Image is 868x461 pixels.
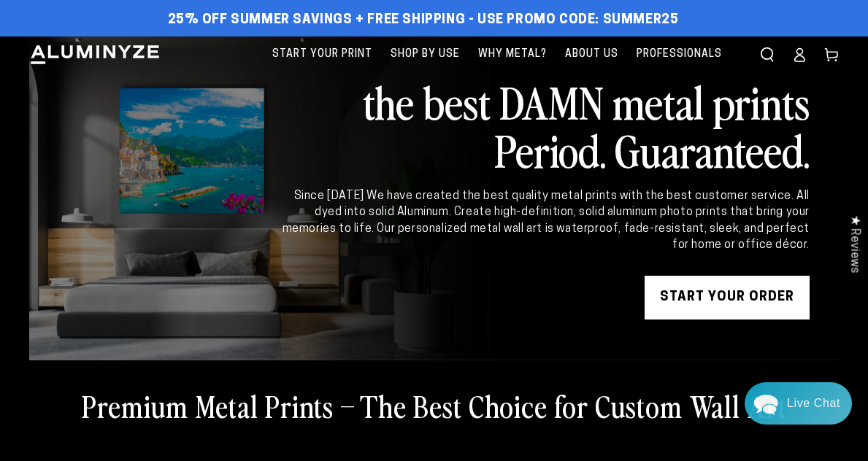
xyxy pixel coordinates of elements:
a: About Us [558,36,626,72]
span: Why Metal? [478,45,547,63]
div: Click to open Judge.me floating reviews tab [840,204,868,284]
span: About Us [565,45,618,63]
span: 25% off Summer Savings + Free Shipping - Use Promo Code: SUMMER25 [168,12,679,28]
h2: Premium Metal Prints – The Best Choice for Custom Wall Art [82,387,787,425]
h2: the best DAMN metal prints Period. Guaranteed. [280,77,810,174]
summary: Search our site [751,39,783,71]
span: Professionals [637,45,722,63]
div: Since [DATE] We have created the best quality metal prints with the best customer service. All dy... [280,188,810,254]
a: Why Metal? [471,36,554,72]
img: Aluminyze [29,44,161,66]
div: Contact Us Directly [787,382,840,425]
a: START YOUR Order [645,276,810,319]
a: Start Your Print [265,36,380,72]
a: Shop By Use [383,36,467,72]
a: Professionals [629,36,729,72]
span: Shop By Use [391,45,460,63]
span: Start Your Print [272,45,372,63]
div: Chat widget toggle [745,382,852,425]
